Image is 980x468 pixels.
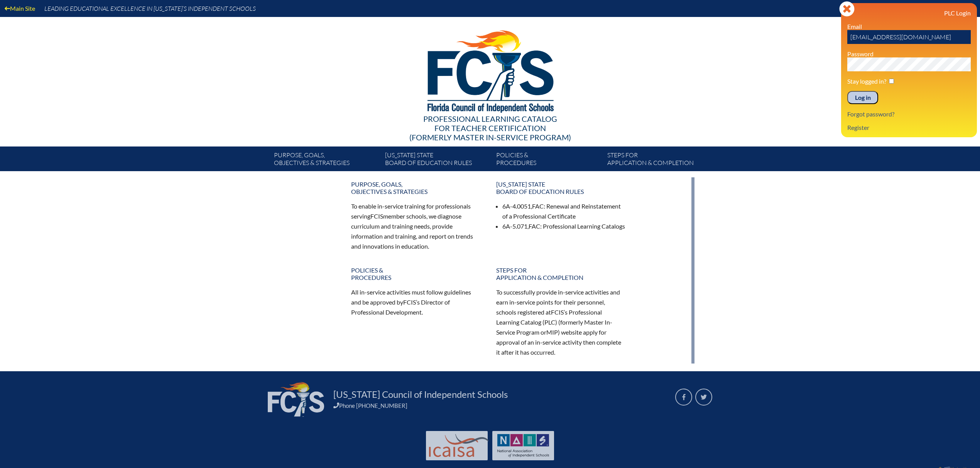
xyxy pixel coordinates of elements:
[847,77,886,85] label: Stay logged in?
[434,123,546,133] span: for Teacher Certification
[403,298,416,306] span: FCIS
[333,402,666,409] div: Phone [PHONE_NUMBER]
[502,221,626,231] li: 6A-5.071, : Professional Learning Catalogs
[411,17,570,122] img: FCISlogo221.eps
[492,263,630,284] a: Steps forapplication & completion
[351,201,481,251] p: To enable in-service training for professionals serving member schools, we diagnose curriculum an...
[429,434,488,457] img: Int'l Council Advancing Independent School Accreditation logo
[497,434,549,457] img: NAIS Logo
[493,150,604,171] a: Policies &Procedures
[847,50,874,57] label: Password
[502,201,626,221] li: 6A-4.0051, : Renewal and Reinstatement of a Professional Certificate
[370,212,383,220] span: FCIS
[330,388,511,401] a: [US_STATE] Council of Independent Schools
[551,308,564,316] span: FCIS
[544,318,555,326] span: PLC
[546,328,558,336] span: MIP
[496,287,626,357] p: To successfully provide in-service activities and earn in-service points for their personnel, sch...
[529,222,540,230] span: FAC
[844,109,897,119] a: Forgot password?
[492,177,630,198] a: [US_STATE] StateBoard of Education rules
[382,150,493,171] a: [US_STATE] StateBoard of Education rules
[847,91,878,104] input: Log in
[844,122,872,133] a: Register
[351,287,481,317] p: All in-service activities must follow guidelines and be approved by ’s Director of Professional D...
[271,150,382,171] a: Purpose, goals,objectives & strategies
[346,177,485,198] a: Purpose, goals,objectives & strategies
[604,150,715,171] a: Steps forapplication & completion
[2,3,38,13] a: Main Site
[268,382,324,417] img: FCIS_logo_white
[346,263,485,284] a: Policies &Procedures
[268,114,712,142] div: Professional Learning Catalog (formerly Master In-service Program)
[847,9,971,17] h3: PLC Login
[847,23,862,30] label: Email
[839,1,855,17] svg: Close
[532,202,544,210] span: FAC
